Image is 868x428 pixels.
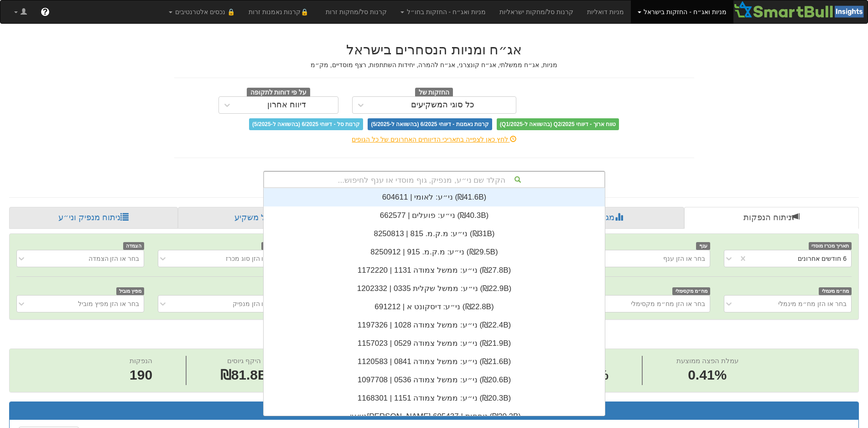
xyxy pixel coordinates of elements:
div: בחר או הזן מח״מ מקסימלי [631,299,705,308]
div: בחר או הזן מח״מ מינמלי [778,299,847,308]
div: ני״ע: ‏[PERSON_NAME] טפחות | 695437 ‎(₪20.2B)‎ [264,407,605,426]
a: מניות ואג״ח - החזקות בחו״ל [394,0,493,23]
a: 🔒 נכסים אלטרנטיבים [162,0,242,23]
div: ני״ע: ‏לאומי | 604611 ‎(₪41.6B)‎ [264,188,605,206]
div: בחר או הזן סוג מכרז [226,254,281,263]
div: הקלד שם ני״ע, מנפיק, גוף מוסדי או ענף לחיפוש... [264,172,604,187]
h3: תוצאות הנפקות [16,407,852,415]
span: ₪81.8B [220,367,268,382]
div: ני״ע: ‏ממשל צמודה 0536 | 1097708 ‎(₪20.6B)‎ [264,371,605,389]
span: 0.41% [676,365,738,385]
span: הנפקות [130,357,152,365]
span: סוג מכרז [261,242,286,250]
div: ני״ע: ‏ממשל שקלית 0335 | 1202332 ‎(₪22.9B)‎ [264,280,605,298]
a: ? [34,0,57,23]
h2: אג״ח ומניות הנסחרים בישראל [174,42,694,57]
a: קרנות סל/מחקות זרות [319,0,394,23]
a: פרופיל משקיע [178,207,349,229]
a: ניתוח הנפקות [684,207,859,229]
div: ני״ע: ‏מ.ק.מ. 815 | 8250813 ‎(₪31B)‎ [264,225,605,243]
div: בחר או הזן מנפיק [233,299,281,308]
span: היקף גיוסים [227,357,261,365]
span: מח״מ מקסימלי [672,287,710,295]
div: לחץ כאן לצפייה בתאריכי הדיווחים האחרונים של כל הגופים [167,135,701,144]
h2: ניתוח הנפקות - 6 חודשים אחרונים [9,329,859,344]
div: ני״ע: ‏ממשל צמודה 0841 | 1120583 ‎(₪21.6B)‎ [264,353,605,371]
span: קרנות נאמנות - דיווחי 6/2025 (בהשוואה ל-5/2025) [368,118,492,130]
div: ני״ע: ‏ממשל צמודה 1151 | 1168301 ‎(₪20.3B)‎ [264,389,605,407]
span: הצמדה [123,242,145,250]
div: 6 חודשים אחרונים [798,254,847,263]
span: קרנות סל - דיווחי 6/2025 (בהשוואה ל-5/2025) [249,118,363,130]
div: כל סוגי המשקיעים [411,100,474,110]
a: קרנות סל/מחקות ישראליות [493,0,580,23]
a: מניות ואג״ח - החזקות בישראל [631,0,733,23]
span: החזקות של [415,88,453,98]
div: ני״ע: ‏ממשל צמודה 0529 | 1157023 ‎(₪21.9B)‎ [264,334,605,353]
span: תאריך מכרז מוסדי [809,242,852,250]
div: ני״ע: ‏ממשל צמודה 1131 | 1172220 ‎(₪27.8B)‎ [264,261,605,280]
span: על פי דוחות לתקופה [247,88,310,98]
h5: מניות, אג״ח ממשלתי, אג״ח קונצרני, אג״ח להמרה, יחידות השתתפות, רצף מוסדיים, מק״מ [174,62,694,69]
span: טווח ארוך - דיווחי Q2/2025 (בהשוואה ל-Q1/2025) [497,118,619,130]
div: ני״ע: ‏ממשל צמודה 1028 | 1197326 ‎(₪22.4B)‎ [264,316,605,334]
span: ? [42,7,47,16]
a: 🔒קרנות נאמנות זרות [242,0,319,23]
div: ני״ע: ‏פועלים | 662577 ‎(₪40.3B)‎ [264,206,605,225]
span: ענף [696,242,710,250]
div: דיווח אחרון [267,100,306,110]
div: בחר או הזן הצמדה [88,254,140,263]
div: ני״ע: ‏דיסקונט א | 691212 ‎(₪22.8B)‎ [264,298,605,316]
a: מניות דואליות [580,0,631,23]
div: בחר או הזן ענף [663,254,705,263]
div: ני״ע: ‏מ.ק.מ. 915 | 8250912 ‎(₪29.5B)‎ [264,243,605,261]
span: 190 [130,365,152,385]
div: בחר או הזן מפיץ מוביל [78,299,140,308]
span: מח״מ מינמלי [819,287,852,295]
span: מפיץ מוביל [116,287,145,295]
img: Smartbull [733,0,868,19]
a: ניתוח מנפיק וני״ע [9,207,178,229]
span: עמלת הפצה ממוצעת [676,357,738,365]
